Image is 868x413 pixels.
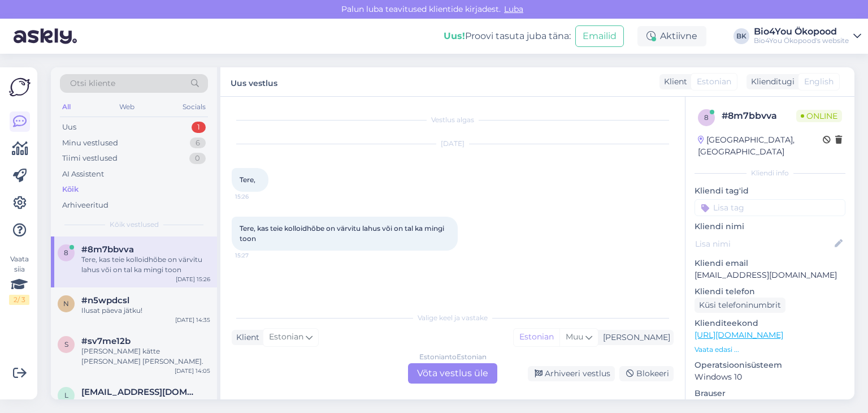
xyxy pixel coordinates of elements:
div: Web [117,100,137,114]
div: [PERSON_NAME] kätte [PERSON_NAME] [PERSON_NAME]. [81,346,210,367]
span: Online [796,110,842,122]
div: [PERSON_NAME] [598,332,670,343]
input: Lisa nimi [695,238,832,250]
div: Vestlus algas [232,115,674,125]
div: [DATE] 14:35 [175,316,210,324]
div: Küsi telefoninumbrit [695,298,785,313]
div: Arhiveeri vestlus [528,366,615,381]
p: Klienditeekond [695,317,845,329]
b: Uus! [444,31,465,41]
div: 1 [192,122,206,133]
img: Askly Logo [9,76,31,98]
span: 8 [704,113,709,122]
span: Estonian [697,76,731,88]
span: 15:26 [235,192,277,201]
div: Aktiivne [637,26,706,46]
span: Tere, [240,175,255,184]
span: 15:27 [235,251,277,260]
span: Tere, kas teie kolloidhõbe on värvitu lahus või on tal ka mingi toon [240,224,446,243]
div: Võta vestlus üle [408,363,497,384]
div: All [60,100,73,114]
div: Arhiveeritud [62,200,108,211]
span: 8 [64,248,68,257]
a: Bio4You ÖkopoodBio4You Ökopood's website [754,27,861,45]
div: Tere, kas teie kolloidhõbe on värvitu lahus või on tal ka mingi toon [81,255,210,275]
span: #sv7me12b [81,336,131,346]
a: [URL][DOMAIN_NAME] [695,330,783,340]
div: Uus [62,122,76,133]
p: Vaata edasi ... [695,345,845,355]
div: AI Assistent [62,169,104,180]
span: Otsi kliente [70,78,115,89]
p: Brauser [695,388,845,399]
div: # 8m7bbvva [722,109,796,123]
div: Estonian [514,329,559,346]
div: [DATE] [232,139,674,149]
span: #8m7bbvva [81,244,134,255]
label: Uus vestlus [231,74,277,89]
span: n [63,299,69,308]
span: #n5wpdcsl [81,295,129,306]
span: Estonian [269,331,303,343]
div: 2 / 3 [9,295,29,305]
p: Kliendi email [695,257,845,269]
p: Kliendi tag'id [695,185,845,197]
div: Valige keel ja vastake [232,313,674,323]
button: Emailid [575,25,624,47]
div: Kliendi info [695,168,845,178]
span: s [64,340,68,349]
span: Luba [501,4,527,14]
span: Muu [566,332,583,342]
div: Ilusat päeva jätku! [81,306,210,316]
p: Kliendi telefon [695,286,845,298]
p: Windows 10 [695,371,845,383]
div: Klient [659,76,687,88]
div: [DATE] 15:26 [176,275,210,283]
div: Bio4You Ökopood [754,27,849,36]
div: [DATE] 14:05 [175,367,210,375]
div: Bio4You Ökopood's website [754,36,849,45]
div: Klient [232,332,259,343]
div: 0 [189,153,206,164]
span: l [64,391,68,399]
div: Proovi tasuta juba täna: [444,29,571,43]
span: Kõik vestlused [110,220,159,230]
p: Kliendi nimi [695,221,845,233]
div: [GEOGRAPHIC_DATA], [GEOGRAPHIC_DATA] [698,134,823,158]
input: Lisa tag [695,199,845,216]
div: Minu vestlused [62,137,118,149]
div: 6 [190,137,206,149]
div: Estonian to Estonian [419,352,487,362]
p: Operatsioonisüsteem [695,359,845,371]
div: Tiimi vestlused [62,153,118,164]
div: Vaata siia [9,254,29,305]
div: Socials [180,100,208,114]
div: Klienditugi [747,76,795,88]
div: BK [734,28,749,44]
div: Kõik [62,184,79,195]
span: leelonaaber@gmail.com [81,387,199,397]
p: [EMAIL_ADDRESS][DOMAIN_NAME] [695,269,845,281]
span: English [804,76,834,88]
div: Blokeeri [619,366,674,381]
